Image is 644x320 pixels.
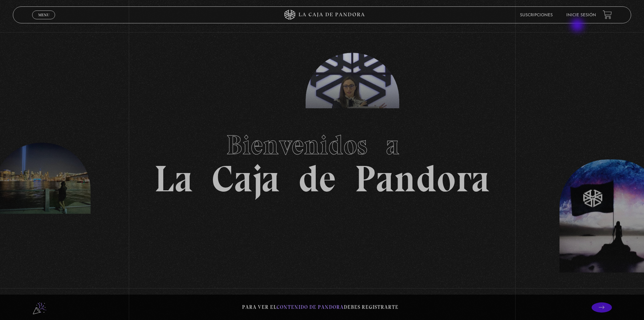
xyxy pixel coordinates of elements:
[520,13,553,17] a: Suscripciones
[154,123,490,197] h1: La Caja de Pandora
[566,13,596,17] a: Inicie sesión
[277,304,344,310] span: contenido de Pandora
[603,10,612,19] a: View your shopping cart
[38,13,49,17] span: Menu
[242,303,399,312] p: Para ver el debes registrarte
[36,19,52,23] span: Cerrar
[226,129,418,161] span: Bienvenidos a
